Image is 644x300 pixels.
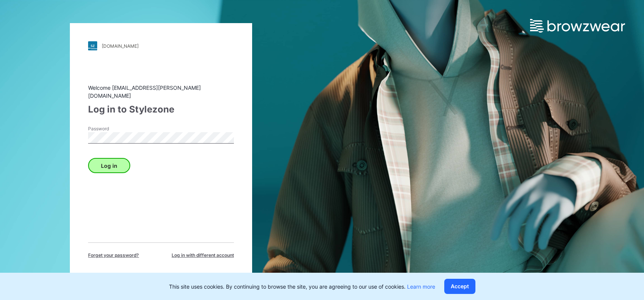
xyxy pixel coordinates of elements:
[88,41,97,50] img: stylezone-logo.562084cfcfab977791bfbf7441f1a819.svg
[172,252,234,259] span: Log in with different account
[169,283,435,291] p: This site uses cookies. By continuing to browse the site, you are agreeing to our use of cookies.
[88,84,234,100] div: Welcome [EMAIL_ADDRESS][PERSON_NAME][DOMAIN_NAME]
[530,19,625,33] img: browzwear-logo.e42bd6dac1945053ebaf764b6aa21510.svg
[88,125,141,132] label: Password
[88,103,234,116] div: Log in to Stylezone
[88,252,139,259] span: Forget your password?
[407,283,435,290] a: Learn more
[102,43,139,49] div: [DOMAIN_NAME]
[88,158,130,173] button: Log in
[444,279,475,294] button: Accept
[88,41,234,50] a: [DOMAIN_NAME]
